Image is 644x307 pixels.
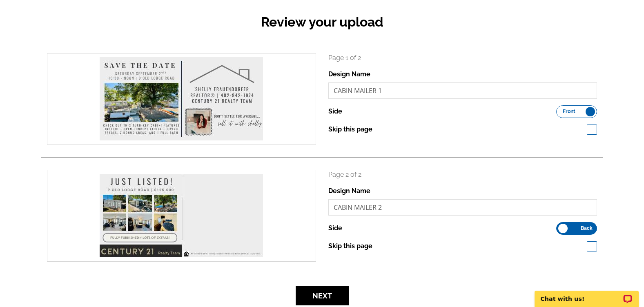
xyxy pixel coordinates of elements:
label: Design Name [328,186,370,196]
p: Page 2 of 2 [328,170,597,180]
label: Side [328,223,342,233]
input: File Name [328,82,597,99]
label: Side [328,107,342,116]
p: Page 1 of 2 [328,53,597,63]
iframe: LiveChat chat widget [529,281,644,307]
label: Skip this page [328,241,372,251]
label: Design Name [328,69,370,79]
button: Next [296,286,349,305]
span: Back [581,226,593,230]
span: Front [563,109,575,113]
h2: Review your upload [41,14,603,30]
label: Skip this page [328,125,372,134]
input: File Name [328,199,597,216]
